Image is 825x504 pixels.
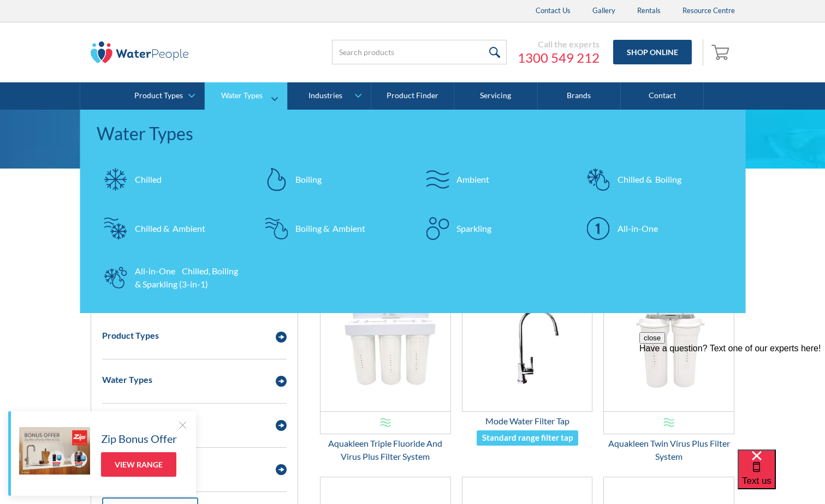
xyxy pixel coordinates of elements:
[579,209,729,248] a: All-in-One
[462,280,592,411] img: Mode Water Filter Tap
[97,259,247,297] a: All-in-One Chilled, Boiling & Sparkling (3-in-1)
[418,160,568,199] a: Ambient
[462,280,593,446] a: Mode Water Filter TapMode Water Filter TapStandard range filter tap
[454,82,537,110] a: Servicing
[97,121,729,147] div: Water Types
[579,160,729,199] a: Chilled & Boiling
[19,427,90,475] img: Zip Bonus Offer
[134,91,183,100] div: Product Types
[97,160,247,199] a: Chilled
[482,431,573,444] div: Standard range filter tap
[135,265,241,291] div: All-in-One Chilled, Boiling & Sparkling (3-in-1)
[80,110,746,313] nav: Water Types
[135,173,162,186] div: Chilled
[101,430,177,447] h5: Zip Bonus Offer
[257,160,407,199] a: Boiling
[518,39,600,50] div: Call the experts
[738,449,825,504] iframe: podium webchat widget bubble
[603,280,734,463] a: Aquakleen Twin Virus Plus Filter SystemAquakleen Twin Virus Plus Filter System
[538,82,621,110] a: Brands
[97,209,247,248] a: Chilled & Ambient
[102,373,152,386] div: Water Types
[295,222,365,235] div: Boiling & Ambient
[618,173,681,186] div: Chilled & Boiling
[102,329,159,342] div: Product Types
[456,222,491,235] div: Sparkling
[613,40,692,64] a: Shop Online
[462,415,593,428] div: Mode Water Filter Tap
[618,222,658,235] div: All-in-One
[603,437,734,463] div: Aquakleen Twin Virus Plus Filter System
[221,91,263,100] div: Water Types
[371,82,454,110] a: Product Finder
[135,222,205,235] div: Chilled & Ambient
[320,280,450,411] img: Aquakleen Triple Fluoride And Virus Plus Filter System
[621,82,704,110] a: Contact
[320,280,451,463] a: Aquakleen Triple Fluoride And Virus Plus Filter SystemAquakleen Triple Fluoride And Virus Plus Fi...
[332,40,507,64] input: Search products
[418,209,568,248] a: Sparkling
[295,173,322,186] div: Boiling
[91,41,189,63] img: The Water People
[288,82,370,110] a: Industries
[257,209,407,248] a: Boiling & Ambient
[604,280,734,411] img: Aquakleen Twin Virus Plus Filter System
[709,39,735,65] a: Open empty cart
[711,43,732,61] img: shopping cart
[320,437,451,463] div: Aquakleen Triple Fluoride And Virus Plus Filter System
[308,91,342,100] div: Industries
[122,82,204,110] a: Product Types
[456,173,489,186] div: Ambient
[518,50,600,66] a: 1300 549 212
[205,82,287,110] a: Water Types
[101,452,176,477] a: View Range
[639,332,825,463] iframe: podium webchat widget prompt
